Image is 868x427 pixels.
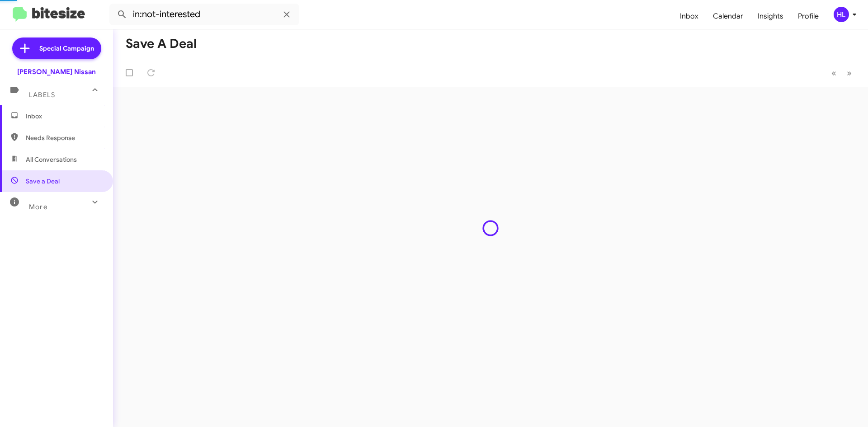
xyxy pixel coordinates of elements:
[26,112,103,121] span: Inbox
[17,67,96,76] div: [PERSON_NAME] Nissan
[39,44,94,53] span: Special Campaign
[26,133,103,142] span: Needs Response
[109,4,299,25] input: Search
[706,3,750,29] a: Calendar
[834,7,849,22] div: HL
[841,64,857,82] button: Next
[750,3,791,29] a: Insights
[826,7,858,22] button: HL
[826,64,857,82] nav: Page navigation example
[26,155,77,164] span: All Conversations
[26,177,60,186] span: Save a Deal
[126,37,197,51] h1: Save a Deal
[29,91,55,99] span: Labels
[12,38,101,59] a: Special Campaign
[831,67,836,79] span: «
[791,3,826,29] a: Profile
[826,64,842,82] button: Previous
[29,203,47,211] span: More
[673,3,706,29] a: Inbox
[847,67,852,79] span: »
